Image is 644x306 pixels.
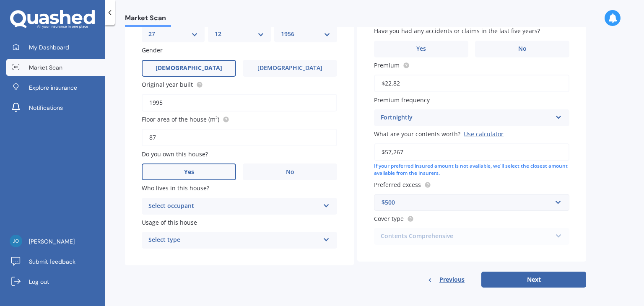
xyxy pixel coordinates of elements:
span: Market Scan [29,63,62,72]
div: If your preferred insured amount is not available, we'll select the closest amount available from... [374,163,569,177]
span: Cover type [374,215,404,223]
div: Select type [148,235,319,245]
a: Log out [6,273,105,290]
span: Original year built [142,80,193,88]
a: Submit feedback [6,253,105,270]
span: Who lives in this house? [142,184,209,192]
img: 426b0783bf4a31be2215eab32d056092 [10,235,22,247]
span: Notifications [29,104,63,112]
span: No [286,169,294,176]
span: Explore insurance [29,83,77,92]
input: Enter amount [374,143,569,161]
input: Enter premium [374,75,569,92]
span: Premium frequency [374,96,430,104]
span: Gender [142,47,163,54]
div: Fortnightly [381,113,552,123]
button: Next [481,272,586,288]
a: Market Scan [6,59,105,76]
a: Explore insurance [6,79,105,96]
span: [DEMOGRAPHIC_DATA] [257,65,322,72]
span: Have you had any accidents or claims in the last five years? [374,27,540,35]
div: Use calculator [464,130,504,138]
span: Submit feedback [29,257,75,266]
span: Yes [416,45,426,52]
span: Log out [29,277,49,286]
span: Floor area of the house (m²) [142,115,219,123]
div: $500 [382,198,552,207]
a: Notifications [6,99,105,116]
span: No [518,45,527,52]
span: My Dashboard [29,43,69,52]
span: [DEMOGRAPHIC_DATA] [156,65,222,72]
input: Enter floor area [142,129,337,146]
span: [PERSON_NAME] [29,237,75,246]
span: Premium [374,61,400,69]
span: Preferred excess [374,181,421,189]
span: Market Scan [125,14,171,25]
a: [PERSON_NAME] [6,233,105,250]
span: Do you own this house? [142,150,208,158]
span: What are your contents worth? [374,130,460,138]
a: My Dashboard [6,39,105,56]
span: Previous [439,273,465,286]
span: Yes [184,169,194,176]
span: Usage of this house [142,218,197,226]
input: Enter year [142,94,337,112]
div: Select occupant [148,201,319,211]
